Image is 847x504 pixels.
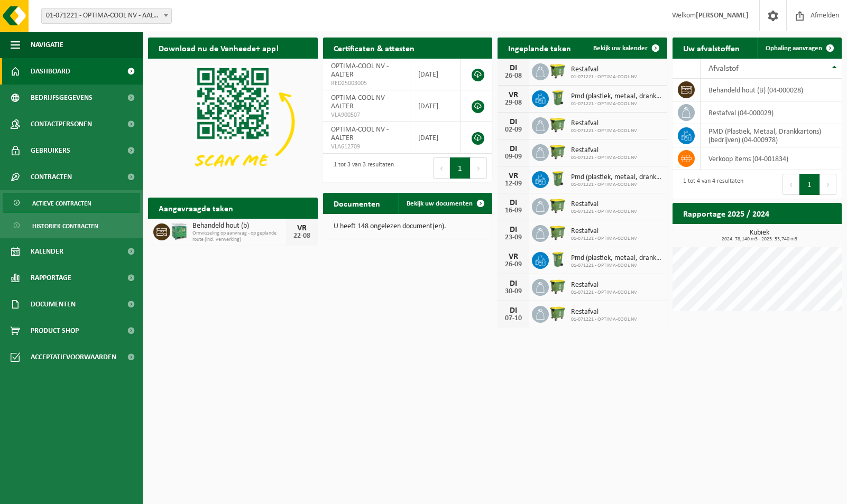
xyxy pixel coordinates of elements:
span: Documenten [31,291,76,318]
a: Bekijk uw kalender [585,38,666,59]
h2: Certificaten & attesten [323,38,425,58]
a: Ophaling aanvragen [757,38,841,59]
div: VR [503,253,524,261]
span: OPTIMA-COOL NV - AALTER [331,62,389,79]
img: WB-0240-HPE-GN-50 [549,250,567,268]
span: Pmd (plastiek, metaal, drankkartons) (bedrijven) [571,173,662,182]
div: 26-08 [503,72,524,80]
button: 1 [799,174,820,195]
div: 12-09 [503,180,524,188]
img: Download de VHEPlus App [148,59,318,185]
h2: Download nu de Vanheede+ app! [148,38,289,58]
img: WB-1100-HPE-GN-50 [549,143,567,161]
button: 1 [450,157,471,179]
div: DI [503,64,524,72]
div: DI [503,279,524,288]
img: WB-1100-HPE-GN-50 [549,197,567,214]
td: behandeld hout (B) (04-000028) [701,79,842,101]
td: restafval (04-000029) [701,101,842,124]
a: Historiek contracten [3,216,140,236]
button: Previous [782,174,799,195]
span: Contracten [31,164,72,190]
span: OPTIMA-COOL NV - AALTER [331,94,389,110]
img: WB-1100-HPE-GN-50 [549,116,567,134]
span: Pmd (plastiek, metaal, drankkartons) (bedrijven) [571,92,662,101]
span: Restafval [571,281,637,290]
span: 01-071221 - OPTIMA-COOL NV [571,182,662,188]
td: verkoop items (04-001834) [701,147,842,170]
button: Previous [433,157,450,179]
span: Actieve contracten [32,193,91,213]
td: PMD (Plastiek, Metaal, Drankkartons) (bedrijven) (04-000978) [701,124,842,147]
div: 29-08 [503,99,524,107]
h2: Rapportage 2025 / 2024 [673,203,780,223]
span: OPTIMA-COOL NV - AALTER [331,126,389,142]
img: WB-1100-HPE-GN-50 [549,277,567,295]
div: DI [503,226,524,234]
span: 01-071221 - OPTIMA-COOL NV - AALTER [41,8,172,24]
img: WB-1100-HPE-GN-50 [549,223,567,241]
h2: Uw afvalstoffen [673,38,750,58]
div: DI [503,145,524,153]
button: Next [471,157,487,179]
span: 01-071221 - OPTIMA-COOL NV [571,290,637,296]
span: Acceptatievoorwaarden [31,344,116,370]
span: Bekijk uw kalender [593,45,648,52]
p: U heeft 148 ongelezen document(en). [334,223,482,230]
div: 02-09 [503,126,524,134]
div: 16-09 [503,207,524,214]
button: Next [820,174,836,195]
div: VR [503,91,524,99]
span: Restafval [571,66,637,74]
img: PB-HB-1400-HPE-GN-11 [170,221,188,241]
span: 01-071221 - OPTIMA-COOL NV [571,101,662,107]
img: WB-1100-HPE-GN-50 [549,62,567,80]
a: Bekijk rapportage [763,223,841,245]
img: WB-0240-HPE-GN-50 [549,170,567,188]
span: 01-071221 - OPTIMA-COOL NV [571,316,637,323]
span: Restafval [571,227,637,236]
span: Restafval [571,200,637,209]
span: Ophaling aanvragen [766,45,822,52]
td: [DATE] [410,90,461,122]
span: Rapportage [31,265,71,291]
span: Bedrijfsgegevens [31,85,93,111]
span: Restafval [571,146,637,155]
div: 23-09 [503,234,524,241]
span: Restafval [571,308,637,316]
h2: Aangevraagde taken [148,198,244,218]
span: 01-071221 - OPTIMA-COOL NV [571,128,637,134]
span: 01-071221 - OPTIMA-COOL NV [571,236,637,242]
span: 01-071221 - OPTIMA-COOL NV [571,263,662,269]
div: 22-08 [291,232,312,240]
h2: Documenten [323,193,391,213]
div: DI [503,306,524,315]
span: 01-071221 - OPTIMA-COOL NV [571,74,637,80]
span: Product Shop [31,318,79,344]
span: Navigatie [31,32,63,58]
span: Contactpersonen [31,111,92,137]
img: WB-1100-HPE-GN-50 [549,304,567,322]
div: 30-09 [503,288,524,295]
span: RED25003005 [331,79,402,88]
h3: Kubiek [678,229,842,242]
span: 01-071221 - OPTIMA-COOL NV [571,209,637,215]
td: [DATE] [410,59,461,90]
div: 1 tot 4 van 4 resultaten [678,173,743,196]
span: Dashboard [31,58,70,85]
span: 01-071221 - OPTIMA-COOL NV - AALTER [42,8,171,23]
h2: Ingeplande taken [498,38,582,58]
a: Bekijk uw documenten [398,193,491,214]
a: Actieve contracten [3,193,140,213]
div: 26-09 [503,261,524,268]
span: Restafval [571,119,637,128]
div: VR [503,172,524,180]
div: 07-10 [503,315,524,322]
div: DI [503,199,524,207]
div: DI [503,118,524,126]
span: 2024: 78,140 m3 - 2025: 53,740 m3 [678,237,842,242]
strong: [PERSON_NAME] [696,12,749,20]
span: Omwisseling op aanvraag - op geplande route (incl. verwerking) [192,230,286,243]
td: [DATE] [410,122,461,154]
span: Kalender [31,238,63,265]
